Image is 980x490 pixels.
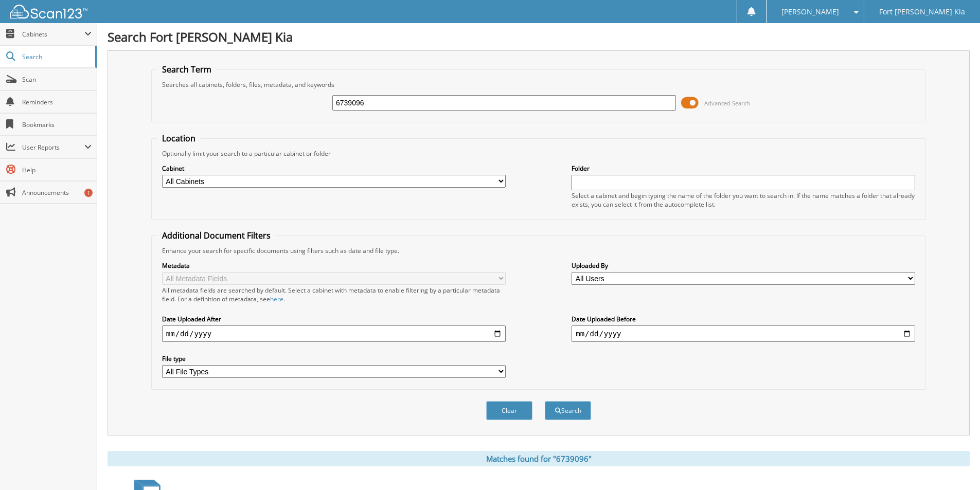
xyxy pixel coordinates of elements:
div: Searches all cabinets, folders, files, metadata, and keywords [157,80,920,89]
span: Advanced Search [704,99,750,107]
label: Metadata [162,261,506,270]
img: scan123-logo-white.svg [10,5,87,19]
div: Matches found for "6739096" [108,451,970,466]
label: Cabinet [162,164,506,173]
label: Uploaded By [572,261,915,270]
input: start [162,325,506,342]
input: end [572,325,915,342]
span: Announcements [22,188,92,197]
span: Fort [PERSON_NAME] Kia [879,9,965,15]
div: Enhance your search for specific documents using filters such as date and file type. [157,246,920,255]
div: 1 [84,189,93,197]
legend: Location [157,133,201,144]
legend: Additional Document Filters [157,230,276,241]
label: Date Uploaded Before [572,315,915,323]
div: Optionally limit your search to a particular cabinet or folder [157,149,920,158]
span: Reminders [22,98,92,106]
span: Bookmarks [22,120,92,129]
span: Search [22,52,90,61]
button: Clear [486,401,532,420]
span: Cabinets [22,30,84,39]
span: Help [22,166,92,174]
legend: Search Term [157,64,217,75]
h1: Search Fort [PERSON_NAME] Kia [108,28,970,45]
label: File type [162,354,506,363]
span: [PERSON_NAME] [781,9,839,15]
label: Date Uploaded After [162,315,506,323]
span: User Reports [22,143,84,152]
div: All metadata fields are searched by default. Select a cabinet with metadata to enable filtering b... [162,286,506,303]
button: Search [545,401,591,420]
a: here [270,295,283,303]
label: Folder [572,164,915,173]
div: Select a cabinet and begin typing the name of the folder you want to search in. If the name match... [572,191,915,209]
span: Scan [22,75,92,84]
